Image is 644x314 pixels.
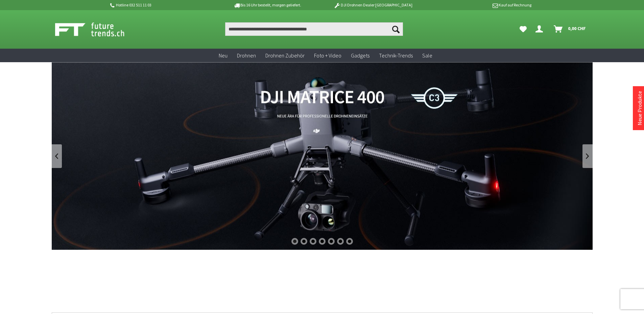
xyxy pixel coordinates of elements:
div: 7 [346,238,353,245]
span: Gadgets [351,52,369,59]
span: 0,00 CHF [568,23,586,34]
a: Technik-Trends [374,49,418,63]
a: Drohnen Zubehör [261,49,309,63]
a: Meine Favoriten [516,22,530,36]
img: Shop Futuretrends - zur Startseite wechseln [55,21,139,38]
a: Neu [214,49,232,63]
a: Neue Produkte [636,91,643,125]
span: Sale [422,52,432,59]
span: Foto + Video [314,52,341,59]
a: DJI Matrice 400 [52,62,593,250]
a: Foto + Video [309,49,346,63]
p: Bis 16 Uhr bestellt, morgen geliefert. [215,1,320,9]
span: Drohnen Zubehör [265,52,305,59]
a: Dein Konto [533,22,548,36]
p: Kauf auf Rechnung [426,1,531,9]
a: Sale [418,49,437,63]
div: 2 [301,238,307,245]
p: Hotline 032 511 11 03 [109,1,215,9]
p: DJI Drohnen Dealer [GEOGRAPHIC_DATA] [320,1,426,9]
a: Gadgets [346,49,374,63]
div: 5 [328,238,335,245]
span: Technik-Trends [379,52,413,59]
div: 6 [337,238,344,245]
input: Produkt, Marke, Kategorie, EAN, Artikelnummer… [225,22,403,36]
div: 1 [291,238,298,245]
button: Suchen [389,22,403,36]
a: Drohnen [232,49,261,63]
div: 4 [319,238,326,245]
span: Neu [219,52,228,59]
span: Drohnen [237,52,256,59]
a: Warenkorb [551,22,589,36]
div: 3 [310,238,316,245]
